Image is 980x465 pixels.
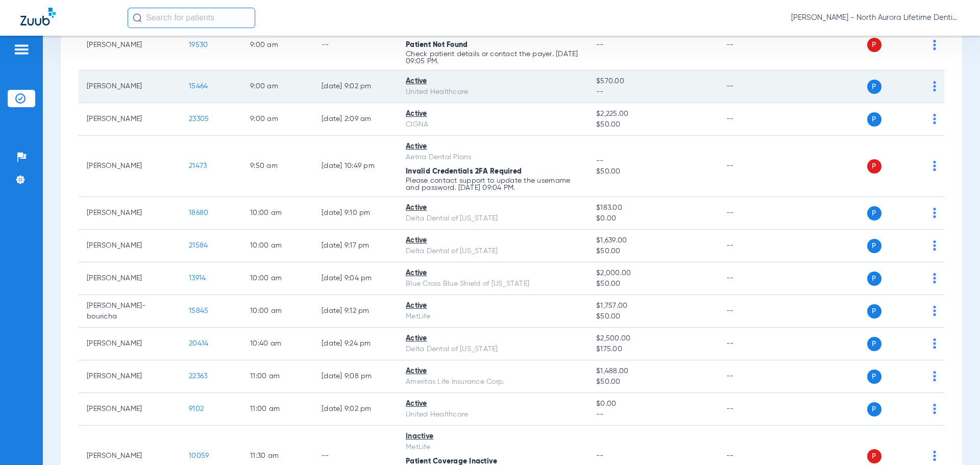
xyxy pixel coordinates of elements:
[406,76,580,87] div: Active
[406,87,580,97] div: United Healthcare
[189,307,208,314] span: 15845
[867,80,881,94] span: P
[406,235,580,246] div: Active
[596,203,709,213] span: $183.00
[596,452,604,459] span: --
[406,168,522,175] span: Invalid Credentials 2FA Required
[79,295,181,328] td: [PERSON_NAME]-bouricha
[313,360,398,393] td: [DATE] 9:08 PM
[189,41,208,48] span: 19530
[933,404,936,414] img: group-dot-blue.svg
[79,136,181,197] td: [PERSON_NAME]
[189,209,208,216] span: 18680
[718,262,787,295] td: --
[933,40,936,50] img: group-dot-blue.svg
[867,272,881,286] span: P
[406,377,580,387] div: Ameritas Life Insurance Corp.
[313,393,398,426] td: [DATE] 9:02 PM
[867,402,881,417] span: P
[406,344,580,355] div: Delta Dental of [US_STATE]
[406,333,580,344] div: Active
[933,240,936,251] img: group-dot-blue.svg
[79,360,181,393] td: [PERSON_NAME]
[79,20,181,70] td: [PERSON_NAME]
[596,377,709,387] span: $50.00
[596,268,709,279] span: $2,000.00
[867,239,881,253] span: P
[867,112,881,127] span: P
[596,279,709,289] span: $50.00
[867,38,881,52] span: P
[718,197,787,230] td: --
[933,114,936,124] img: group-dot-blue.svg
[189,340,208,347] span: 20414
[313,103,398,136] td: [DATE] 2:09 AM
[718,393,787,426] td: --
[406,41,468,48] span: Patient Not Found
[189,115,209,123] span: 23305
[313,20,398,70] td: --
[596,301,709,311] span: $1,757.00
[596,344,709,355] span: $175.00
[242,328,313,360] td: 10:40 AM
[596,246,709,257] span: $50.00
[20,8,56,26] img: Zuub Logo
[406,268,580,279] div: Active
[867,370,881,384] span: P
[596,399,709,409] span: $0.00
[79,328,181,360] td: [PERSON_NAME]
[596,87,709,97] span: --
[406,458,497,465] span: Patient Coverage Inactive
[933,161,936,171] img: group-dot-blue.svg
[313,295,398,328] td: [DATE] 9:12 PM
[718,20,787,70] td: --
[596,166,709,177] span: $50.00
[189,452,209,459] span: 10059
[313,70,398,103] td: [DATE] 9:02 PM
[189,275,206,282] span: 13914
[596,235,709,246] span: $1,639.00
[313,197,398,230] td: [DATE] 9:10 PM
[79,103,181,136] td: [PERSON_NAME]
[189,242,208,249] span: 21584
[406,119,580,130] div: CIGNA
[933,81,936,91] img: group-dot-blue.svg
[596,109,709,119] span: $2,225.00
[718,136,787,197] td: --
[406,399,580,409] div: Active
[718,103,787,136] td: --
[242,103,313,136] td: 9:00 AM
[933,306,936,316] img: group-dot-blue.svg
[596,409,709,420] span: --
[718,230,787,262] td: --
[406,301,580,311] div: Active
[79,230,181,262] td: [PERSON_NAME]
[79,70,181,103] td: [PERSON_NAME]
[189,162,207,169] span: 21473
[13,43,30,56] img: hamburger-icon
[242,360,313,393] td: 11:00 AM
[242,262,313,295] td: 10:00 AM
[933,451,936,461] img: group-dot-blue.svg
[242,70,313,103] td: 9:00 AM
[933,208,936,218] img: group-dot-blue.svg
[596,333,709,344] span: $2,500.00
[128,8,255,28] input: Search for patients
[189,405,204,412] span: 9102
[313,328,398,360] td: [DATE] 9:24 PM
[242,295,313,328] td: 10:00 AM
[406,431,580,442] div: Inactive
[596,41,604,48] span: --
[867,159,881,174] span: P
[79,197,181,230] td: [PERSON_NAME]
[596,213,709,224] span: $0.00
[596,311,709,322] span: $50.00
[313,230,398,262] td: [DATE] 9:17 PM
[867,449,881,463] span: P
[189,373,207,380] span: 22363
[189,83,208,90] span: 15464
[596,76,709,87] span: $570.00
[406,213,580,224] div: Delta Dental of [US_STATE]
[596,119,709,130] span: $50.00
[718,360,787,393] td: --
